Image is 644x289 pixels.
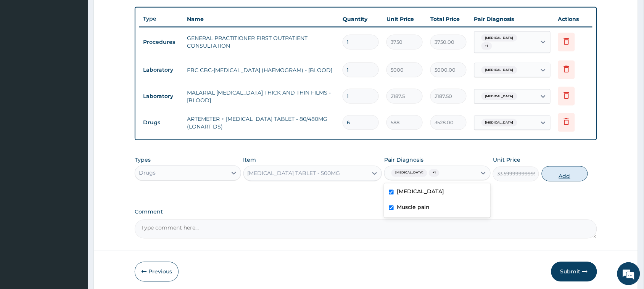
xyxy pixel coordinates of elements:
[14,38,31,57] img: d_794563401_company_1708531726252_794563401
[40,43,128,53] div: Chat with us now
[139,89,183,103] td: Laboratory
[183,31,339,53] td: GENERAL PRACTITIONER FIRST OUTPATIENT CONSULTATION
[183,11,339,27] th: Name
[243,156,256,164] label: Item
[183,63,339,78] td: FBC CBC-[MEDICAL_DATA] (HAEMOGRAM) - [BLOOD]
[135,262,179,282] button: Previous
[481,42,492,50] span: + 1
[135,157,151,164] label: Types
[139,63,183,77] td: Laboratory
[125,4,143,22] div: Minimize live chat window
[248,170,340,177] div: [MEDICAL_DATA] TABLET - 500MG
[481,93,517,100] span: [MEDICAL_DATA]
[183,85,339,108] td: MALARIAL [MEDICAL_DATA] THICK AND THIN FILMS - [BLOOD]
[542,166,588,181] button: Add
[429,169,440,177] span: + 1
[391,169,427,177] span: [MEDICAL_DATA]
[384,156,423,164] label: Pair Diagnosis
[481,119,517,127] span: [MEDICAL_DATA]
[397,188,444,196] label: [MEDICAL_DATA]
[339,11,383,27] th: Quantity
[139,116,183,130] td: Drugs
[481,66,517,74] span: [MEDICAL_DATA]
[481,34,517,42] span: [MEDICAL_DATA]
[135,209,597,215] label: Comment
[551,262,597,282] button: Submit
[397,204,430,211] label: Muscle pain
[383,11,427,27] th: Unit Price
[183,111,339,134] td: ARTEMETER + [MEDICAL_DATA] TABLET - 80/480MG (LONART DS)
[139,169,156,177] div: Drugs
[139,12,183,26] th: Type
[493,156,520,164] label: Unit Price
[139,35,183,49] td: Procedures
[554,11,592,27] th: Actions
[427,11,470,27] th: Total Price
[44,96,105,173] span: We're online!
[470,11,554,27] th: Pair Diagnosis
[4,208,145,235] textarea: Type your message and hit 'Enter'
